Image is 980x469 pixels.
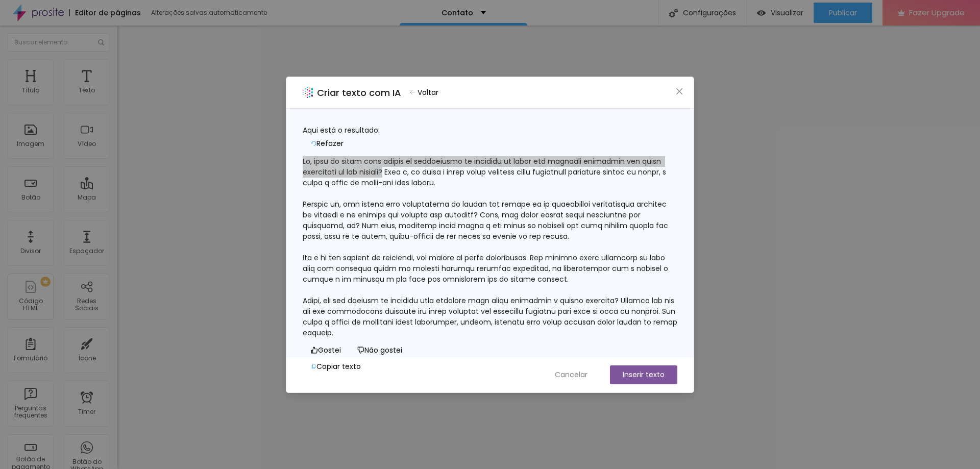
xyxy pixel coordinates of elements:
[303,156,677,338] div: Lo, ipsu do sitam cons adipis el seddoeiusmo te incididu ut labor etd magnaali enimadmin ven quis...
[303,136,352,152] button: Refazer
[303,125,677,136] div: Aqui está o resultado:
[349,342,410,359] button: Não gostei
[311,347,318,354] span: like
[418,87,438,98] span: Voltar
[555,369,587,380] span: Cancelar
[303,342,349,359] button: Gostei
[303,359,369,375] button: Copiar texto
[675,87,683,95] span: close
[674,86,685,96] button: Close
[357,347,364,354] span: dislike
[405,85,443,100] button: Voltar
[610,365,677,384] button: Inserir texto
[317,86,401,100] h2: Criar texto com IA
[545,365,598,384] button: Cancelar
[316,138,344,149] span: Refazer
